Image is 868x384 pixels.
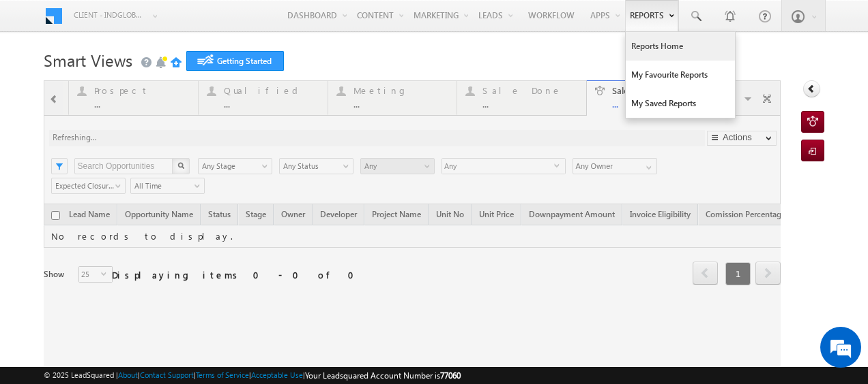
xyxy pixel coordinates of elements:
[251,370,303,379] a: Acceptable Use
[626,32,735,61] a: Reports Home
[305,370,461,381] span: Your Leadsquared Account Number is
[440,370,461,381] span: 77060
[118,370,138,379] a: About
[626,61,735,89] a: My Favourite Reports
[140,370,194,379] a: Contact Support
[44,369,461,382] span: © 2025 LeadSquared | | | | |
[626,89,735,118] a: My Saved Reports
[44,49,132,71] span: Smart Views
[196,370,249,379] a: Terms of Service
[74,8,145,22] span: Client - indglobal1 (77060)
[186,51,284,71] a: Getting Started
